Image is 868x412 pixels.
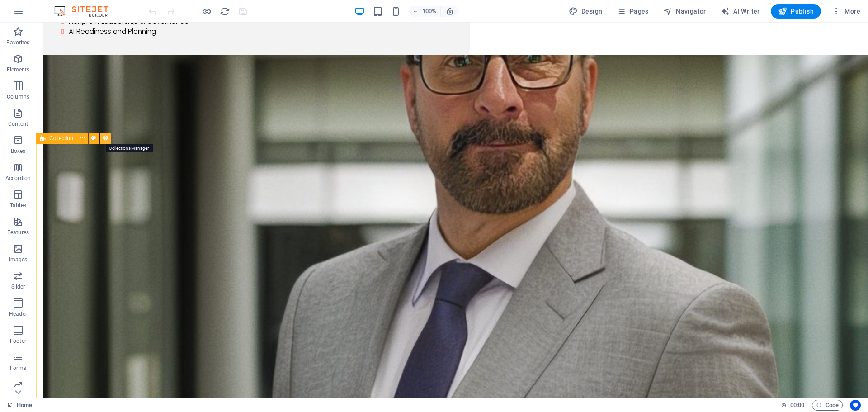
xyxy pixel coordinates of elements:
[11,283,25,290] p: Slider
[8,120,28,128] p: Content
[778,7,814,16] span: Publish
[771,4,821,19] button: Publish
[7,229,29,236] p: Features
[663,7,706,16] span: Navigator
[10,365,26,372] p: Forms
[11,147,26,155] p: Boxes
[201,6,212,17] button: Click here to leave preview mode and continue editing
[613,4,652,19] button: Pages
[106,144,153,152] mark: Collections Manager
[565,4,606,19] div: Design (Ctrl+Alt+Y)
[7,66,30,73] p: Elements
[660,4,710,19] button: Navigator
[9,256,28,263] p: Images
[790,400,804,411] span: 00 00
[6,39,29,46] p: Favorites
[7,400,32,411] a: Click to cancel selection. Double-click to open Pages
[5,175,31,182] p: Accordion
[569,7,603,16] span: Design
[446,7,454,15] i: On resize automatically adjust zoom level to fit chosen device.
[10,202,26,209] p: Tables
[565,4,606,19] button: Design
[816,400,839,411] span: Code
[721,7,760,16] span: AI Writer
[49,136,73,141] span: Collection
[9,310,27,317] p: Header
[7,93,29,100] p: Columns
[220,6,230,17] i: Reload page
[422,6,437,17] h6: 100%
[828,4,864,19] button: More
[717,4,764,19] button: AI Writer
[797,402,798,408] span: :
[781,400,805,411] h6: Session time
[617,7,648,16] span: Pages
[850,400,861,411] button: Usercentrics
[10,337,26,345] p: Footer
[409,6,441,17] button: 100%
[832,7,860,16] span: More
[812,400,843,411] button: Code
[219,6,230,17] button: reload
[52,6,120,17] img: Editor Logo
